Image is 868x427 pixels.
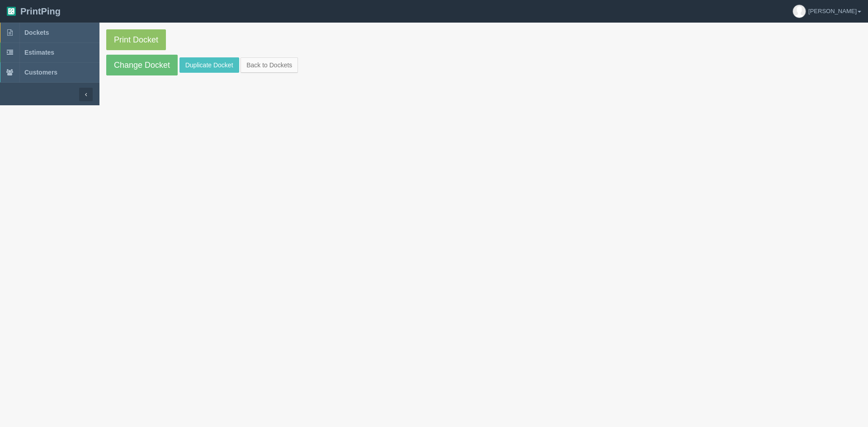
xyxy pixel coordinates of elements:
[241,57,298,73] a: Back to Dockets
[106,55,178,75] a: Change Docket
[7,7,16,16] img: logo-3e63b451c926e2ac314895c53de4908e5d424f24456219fb08d385ab2e579770.png
[24,49,54,56] span: Estimates
[106,29,166,50] a: Print Docket
[179,57,239,73] a: Duplicate Docket
[24,69,57,76] span: Customers
[793,5,806,18] img: avatar_default-7531ab5dedf162e01f1e0bb0964e6a185e93c5c22dfe317fb01d7f8cd2b1632c.jpg
[24,29,49,36] span: Dockets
